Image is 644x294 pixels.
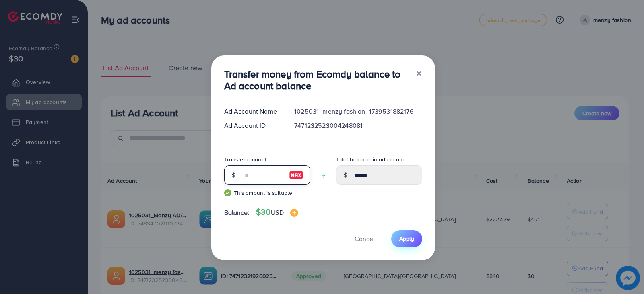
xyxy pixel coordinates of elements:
span: Apply [399,235,414,243]
span: Balance: [224,208,250,217]
div: 7471232523004248081 [288,121,428,130]
img: guide [224,189,231,196]
label: Transfer amount [224,155,266,163]
h3: Transfer money from Ecomdy balance to Ad account balance [224,68,409,92]
span: Cancel [355,234,375,243]
div: Ad Account Name [218,107,288,116]
div: 1025031_menzy fashion_1739531882176 [288,107,428,116]
span: USD [271,208,283,217]
img: image [290,209,298,217]
img: image [289,170,303,180]
button: Apply [391,230,422,247]
label: Total balance in ad account [336,155,408,163]
button: Cancel [345,230,385,247]
small: This amount is suitable [224,189,310,197]
div: Ad Account ID [218,121,288,130]
h4: $30 [256,207,298,217]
